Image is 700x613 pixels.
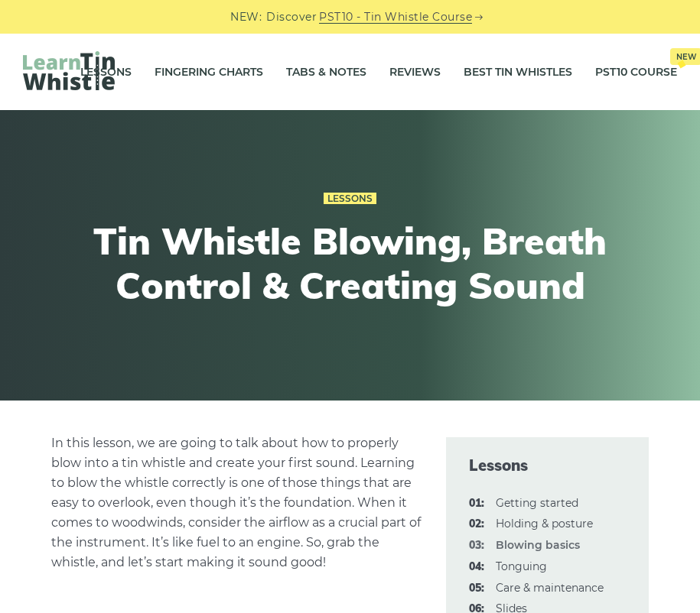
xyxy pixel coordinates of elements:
[496,538,580,552] strong: Blowing basics
[469,455,626,476] span: Lessons
[469,537,484,555] span: 03:
[80,53,132,91] a: Lessons
[496,581,604,595] a: 05:Care & maintenance
[469,579,484,598] span: 05:
[496,496,578,510] a: 01:Getting started
[69,219,632,307] h1: Tin Whistle Blowing, Breath Control & Creating Sound
[595,53,677,91] a: PST10 CourseNew
[496,559,547,573] a: 04:Tonguing
[469,515,484,534] span: 02:
[496,517,593,530] a: 02:Holding & posture
[51,433,423,572] p: In this lesson, we are going to talk about how to properly blow into a tin whistle and create you...
[286,53,366,91] a: Tabs & Notes
[155,53,263,91] a: Fingering Charts
[324,193,376,205] a: Lessons
[464,53,572,91] a: Best Tin Whistles
[469,558,484,576] span: 04:
[389,53,441,91] a: Reviews
[469,495,484,513] span: 01:
[23,51,115,90] img: LearnTinWhistle.com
